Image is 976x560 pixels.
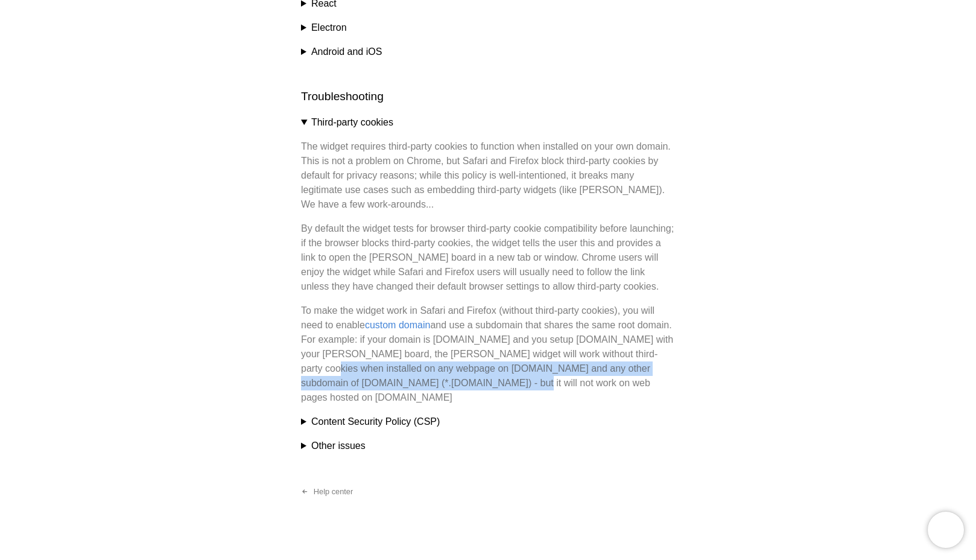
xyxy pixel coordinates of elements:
summary: Content Security Policy (CSP) [301,415,675,429]
summary: Electron [301,21,675,35]
h2: Troubleshooting [301,88,675,106]
p: By default the widget tests for browser third-party cookie compatibility before launching; if the... [301,221,675,294]
a: Help center [291,482,363,501]
p: To make the widget work in Safari and Firefox (without third-party cookies), you will need to ena... [301,304,675,405]
a: custom domain [365,320,431,330]
summary: Third-party cookies [301,115,675,130]
summary: Other issues [301,439,675,453]
iframe: Chatra live chat [928,512,964,548]
summary: Android and iOS [301,45,675,59]
p: The widget requires third-party cookies to function when installed on your own domain. This is no... [301,139,675,212]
